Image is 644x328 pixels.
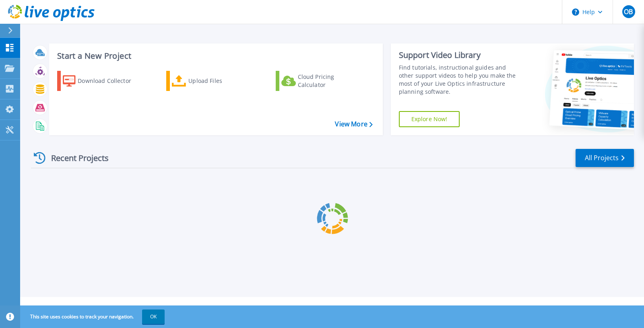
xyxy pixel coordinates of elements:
[166,71,256,91] a: Upload Files
[31,148,120,168] div: Recent Projects
[298,73,362,89] div: Cloud Pricing Calculator
[624,8,633,15] span: OB
[188,73,253,89] div: Upload Files
[399,50,521,60] div: Support Video Library
[399,64,521,96] div: Find tutorials, instructional guides and other support videos to help you make the most of your L...
[576,149,634,167] a: All Projects
[57,71,147,91] a: Download Collector
[399,111,460,127] a: Explore Now!
[142,309,165,324] button: OK
[78,73,142,89] div: Download Collector
[22,309,165,324] span: This site uses cookies to track your navigation.
[57,52,372,60] h3: Start a New Project
[335,120,372,128] a: View More
[276,71,365,91] a: Cloud Pricing Calculator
